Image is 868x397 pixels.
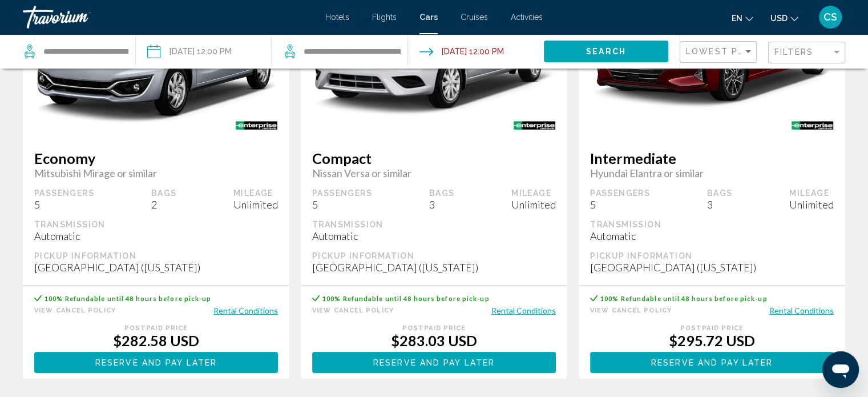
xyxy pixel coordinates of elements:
[23,6,314,29] a: Travorium
[511,188,556,198] div: Mileage
[95,358,217,367] span: Reserve and pay later
[590,188,650,198] div: Passengers
[34,355,278,367] a: Reserve and pay later
[461,13,488,22] a: Cruises
[34,352,278,373] button: Reserve and pay later
[419,13,438,22] a: Cars
[34,305,116,316] button: View Cancel Policy
[590,219,834,230] div: Transmission
[34,219,278,230] div: Transmission
[34,251,278,261] div: Pickup Information
[544,41,668,62] button: Search
[789,188,834,198] div: Mileage
[590,332,834,349] div: $295.72 USD
[732,14,742,23] span: en
[586,47,626,57] span: Search
[325,13,349,22] a: Hotels
[372,13,397,22] a: Flights
[34,230,278,242] div: Automatic
[590,355,834,367] a: Reserve and pay later
[34,261,278,274] div: [GEOGRAPHIC_DATA] ([US_STATE])
[600,295,768,302] span: 100% Refundable until 48 hours before pick-up
[651,358,773,367] span: Reserve and pay later
[590,261,834,274] div: [GEOGRAPHIC_DATA] ([US_STATE])
[590,352,834,373] button: Reserve and pay later
[312,352,556,373] button: Reserve and pay later
[491,305,556,316] button: Rental Conditions
[312,324,556,332] div: Postpaid Price
[590,198,650,211] div: 5
[312,251,556,261] div: Pickup Information
[147,34,232,69] button: Pickup date: Aug 23, 2025 12:00 PM
[768,41,845,65] button: Filter
[429,198,455,211] div: 3
[312,305,394,316] button: View Cancel Policy
[780,113,845,138] img: ENTERPRISE
[511,13,543,22] a: Activities
[822,351,859,388] iframe: Button to launch messaging window
[373,358,495,367] span: Reserve and pay later
[419,34,504,69] button: Drop-off date: Aug 28, 2025 12:00 PM
[322,295,490,302] span: 100% Refundable until 48 hours before pick-up
[770,14,788,23] span: USD
[312,198,372,211] div: 5
[213,305,278,316] button: Rental Conditions
[312,261,556,274] div: [GEOGRAPHIC_DATA] ([US_STATE])
[590,251,834,261] div: Pickup Information
[312,150,556,167] span: Compact
[312,219,556,230] div: Transmission
[233,188,278,198] div: Mileage
[769,305,834,316] button: Rental Conditions
[34,198,94,211] div: 5
[233,198,278,211] div: Unlimited
[590,150,834,167] span: Intermediate
[511,198,556,211] div: Unlimited
[590,305,672,316] button: View Cancel Policy
[686,47,760,56] span: Lowest Price
[502,113,567,138] img: ENTERPRISE
[151,198,177,211] div: 2
[707,188,733,198] div: Bags
[312,332,556,349] div: $283.03 USD
[224,113,289,138] img: ENTERPRISE
[312,230,556,242] div: Automatic
[34,324,278,332] div: Postpaid Price
[823,11,837,23] span: CS
[789,198,834,211] div: Unlimited
[770,10,798,26] button: Change currency
[590,167,834,179] span: Hyundai Elantra or similar
[686,47,753,57] mat-select: Sort by
[34,188,94,198] div: Passengers
[312,167,556,179] span: Nissan Versa or similar
[429,188,455,198] div: Bags
[590,324,834,332] div: Postpaid Price
[815,5,845,29] button: User Menu
[34,150,278,167] span: Economy
[732,10,753,26] button: Change language
[312,188,372,198] div: Passengers
[707,198,733,211] div: 3
[590,230,834,242] div: Automatic
[151,188,177,198] div: Bags
[312,355,556,367] a: Reserve and pay later
[774,47,813,57] span: Filters
[34,167,278,179] span: Mitsubishi Mirage or similar
[45,295,212,302] span: 100% Refundable until 48 hours before pick-up
[34,332,278,349] div: $282.58 USD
